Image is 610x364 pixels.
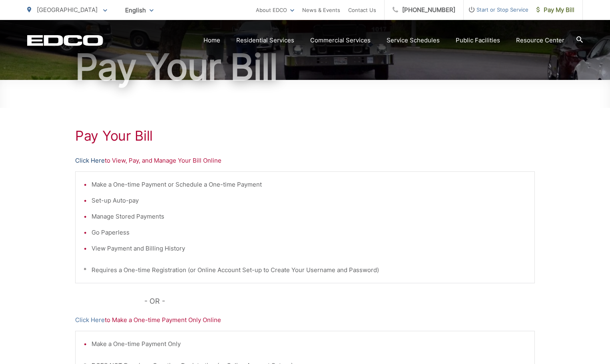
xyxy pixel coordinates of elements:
[536,5,574,15] span: Pay My Bill
[144,295,535,307] p: - OR -
[348,5,376,15] a: Contact Us
[92,244,526,253] li: View Payment and Billing History
[92,212,526,221] li: Manage Stored Payments
[75,156,105,165] a: Click Here
[203,36,220,45] a: Home
[75,315,105,325] a: Click Here
[302,5,340,15] a: News & Events
[75,156,535,165] p: to View, Pay, and Manage Your Bill Online
[456,36,500,45] a: Public Facilities
[75,128,535,144] h1: Pay Your Bill
[92,339,526,349] li: Make a One-time Payment Only
[37,6,98,14] span: [GEOGRAPHIC_DATA]
[387,36,440,45] a: Service Schedules
[75,315,535,325] p: to Make a One-time Payment Only Online
[27,47,583,87] h1: Pay Your Bill
[310,36,371,45] a: Commercial Services
[516,36,564,45] a: Resource Center
[84,265,526,275] p: * Requires a One-time Registration (or Online Account Set-up to Create Your Username and Password)
[92,228,526,237] li: Go Paperless
[92,196,526,205] li: Set-up Auto-pay
[92,180,526,189] li: Make a One-time Payment or Schedule a One-time Payment
[27,35,103,46] a: EDCD logo. Return to the homepage.
[119,3,159,17] span: English
[256,5,294,15] a: About EDCO
[236,36,294,45] a: Residential Services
